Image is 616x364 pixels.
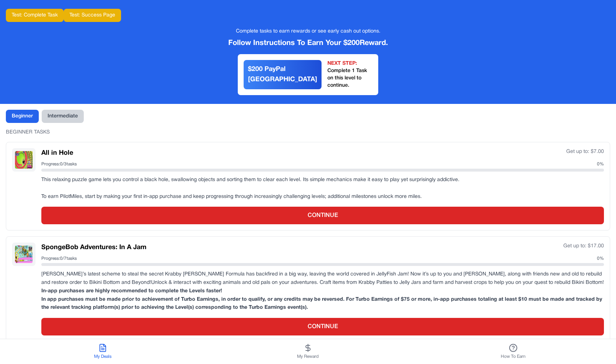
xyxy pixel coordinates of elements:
p: This relaxing puzzle game lets you control a black hole, swallowing objects and sorting them to c... [41,176,604,184]
span: Progress: 0 / 7 tasks [41,256,77,262]
div: BEGINNER TASKS [6,129,610,136]
strong: In-app purchases are highly recommended to complete the Levels faster! [41,289,222,293]
img: All in Hole [15,151,33,169]
button: My Reward [205,339,410,364]
span: How To Earn [501,354,526,360]
span: 0 % [597,161,604,167]
span: 0 % [597,256,604,262]
span: My Deals [94,354,112,360]
button: CONTINUE [41,318,604,335]
span: Progress: 0 / 3 tasks [41,161,77,167]
div: Get up to: $ 17.00 [563,243,604,250]
div: Complete 1 Task on this level to continue. [327,67,372,89]
div: Follow Instructions To Earn Your $ 200 Reward. [6,38,610,48]
p: To earn PilotMiles, start by making your first in‑app purchase and keep progressing through incre... [41,193,604,201]
img: SpongeBob Adventures: In A Jam [15,245,33,263]
div: NEXT STEP: [327,60,372,67]
button: Test: Complete Task [6,9,64,22]
button: How To Earn [411,339,616,364]
button: Intermediate [42,110,84,123]
p: [PERSON_NAME]’s latest scheme to steal the secret Krabby [PERSON_NAME] Formula has backfired in a... [41,270,604,287]
strong: In app purchases must be made prior to achievement of Turbo Earnings, in order to qualify, or any... [41,297,602,310]
div: Get up to: $ 7.00 [566,148,604,155]
button: CONTINUE [41,207,604,224]
button: Beginner [6,110,39,123]
button: Test: Success Page [64,9,121,22]
h3: SpongeBob Adventures: In A Jam [41,243,146,253]
div: $ 200 PayPal [GEOGRAPHIC_DATA] [248,64,317,85]
div: Complete tasks to earn rewards or see early cash out options. [6,28,610,35]
h3: All in Hole [41,148,73,158]
span: My Reward [297,354,319,360]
